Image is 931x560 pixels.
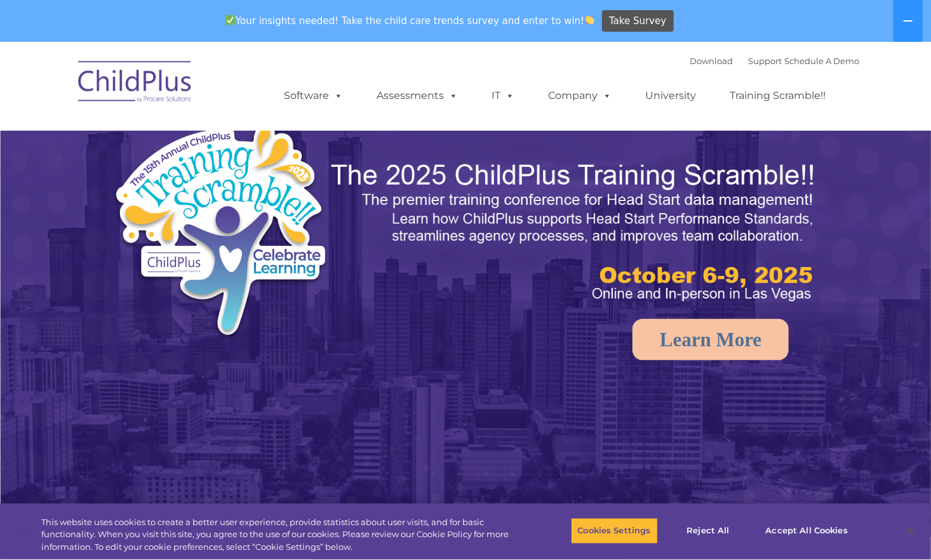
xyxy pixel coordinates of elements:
[669,518,748,544] button: Reject All
[571,518,658,544] button: Cookies Settings
[748,56,782,66] a: Support
[633,83,709,108] a: University
[271,83,356,108] a: Software
[177,136,231,145] span: Phone number
[602,10,674,32] a: Take Survey
[220,8,600,33] span: Your insights needed! Take the child care trends survey and enter to win!
[41,516,512,554] div: This website uses cookies to create a better user experience, provide statistics about user visit...
[585,15,594,25] img: 👏
[479,83,527,108] a: IT
[225,15,235,25] img: ✅
[897,517,925,545] button: Close
[690,56,859,66] font: |
[717,83,838,108] a: Training Scramble!!
[535,83,624,108] a: Company
[177,84,215,93] span: Last name
[609,10,666,32] span: Take Survey
[633,319,789,360] a: Learn More
[364,83,471,108] a: Assessments
[759,518,855,544] button: Accept All Cookies
[72,52,199,115] img: ChildPlus by Procare Solutions
[690,56,733,66] a: Download
[784,56,859,66] a: Schedule A Demo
